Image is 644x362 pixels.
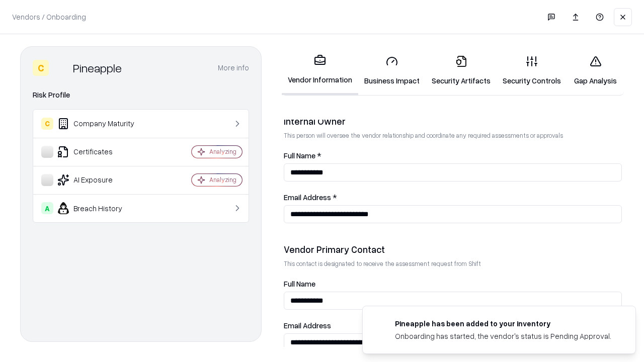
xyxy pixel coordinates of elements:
div: Internal Owner [284,115,622,127]
a: Security Controls [497,47,567,94]
div: Company Maturity [41,118,162,130]
div: C [41,118,53,130]
img: pineappleenergy.com [375,318,387,330]
a: Gap Analysis [567,47,624,94]
div: Onboarding has started, the vendor's status is Pending Approval. [395,331,611,341]
label: Full Name * [284,152,622,159]
div: Breach History [41,202,162,214]
div: Certificates [41,146,162,158]
div: Risk Profile [33,89,249,101]
div: Pineapple [73,60,122,76]
div: Analyzing [209,147,236,156]
p: This contact is designated to receive the assessment request from Shift [284,259,622,268]
label: Email Address * [284,194,622,201]
div: A [41,202,53,214]
img: Pineapple [53,60,69,76]
label: Email Address [284,322,622,329]
div: AI Exposure [41,174,162,186]
div: C [33,60,49,76]
a: Vendor Information [282,46,358,95]
a: Security Artifacts [426,47,497,94]
div: Pineapple has been added to your inventory [395,318,611,329]
p: This person will oversee the vendor relationship and coordinate any required assessments or appro... [284,131,622,140]
p: Vendors / Onboarding [12,12,86,22]
a: Business Impact [358,47,426,94]
div: Vendor Primary Contact [284,243,622,255]
div: Analyzing [209,175,236,184]
label: Full Name [284,280,622,288]
button: More info [218,59,249,77]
